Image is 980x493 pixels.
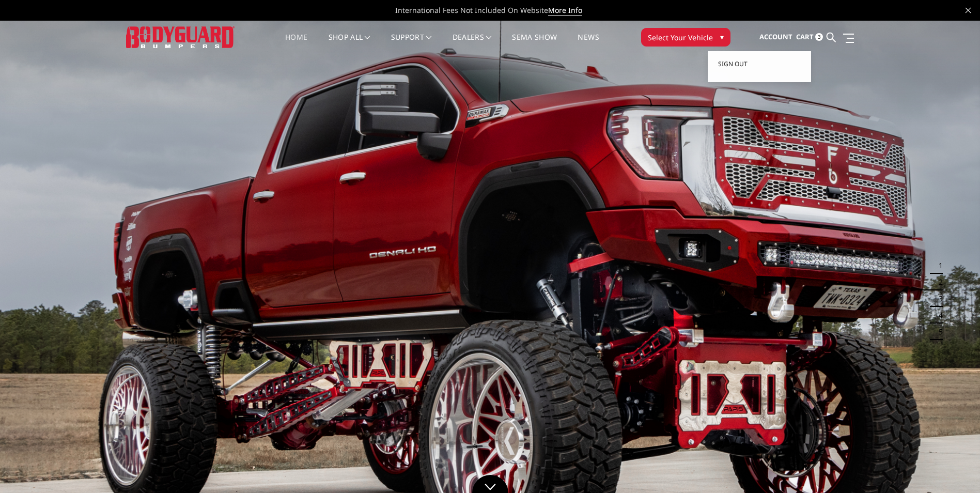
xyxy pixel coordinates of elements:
[932,257,943,274] button: 1 of 5
[932,274,943,290] button: 2 of 5
[932,307,943,323] button: 4 of 5
[815,33,823,41] span: 3
[648,32,713,43] span: Select Your Vehicle
[329,34,370,54] a: shop all
[796,23,823,51] a: Cart 3
[512,34,557,54] a: SEMA Show
[718,56,801,72] a: Sign out
[720,32,724,42] span: ▾
[796,32,814,41] span: Cart
[759,32,792,41] span: Account
[453,34,492,54] a: Dealers
[391,34,432,54] a: Support
[285,34,307,54] a: Home
[759,23,792,51] a: Account
[126,26,235,48] img: BODYGUARD BUMPERS
[578,34,599,54] a: News
[548,5,582,16] a: More Info
[932,323,943,340] button: 5 of 5
[472,475,508,493] a: Click to Down
[718,59,748,68] span: Sign out
[641,28,730,47] button: Select Your Vehicle
[932,290,943,307] button: 3 of 5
